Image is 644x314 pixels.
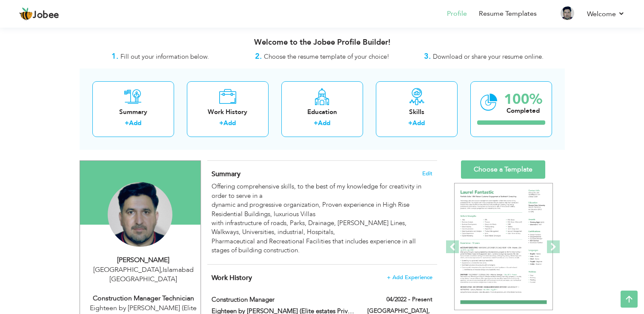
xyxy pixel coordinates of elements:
[125,119,129,128] label: +
[387,274,432,280] span: + Add Experience
[424,51,431,62] strong: 3.
[383,108,451,117] div: Skills
[433,52,544,61] span: Download or share your resume online.
[587,9,625,19] a: Welcome
[219,119,223,128] label: +
[212,273,252,283] span: Work History
[318,119,330,127] a: Add
[461,160,545,179] a: Choose a Template
[212,182,432,255] div: Offering comprehensive skills, to the best of my knowledge for creativity in order to serve in a ...
[80,38,565,47] h3: Welcome to the Jobee Profile Builder!
[86,265,200,285] div: [GEOGRAPHIC_DATA] Islamabad [GEOGRAPHIC_DATA]
[212,274,432,282] h4: This helps to show the companies you have worked for.
[504,106,542,115] div: Completed
[408,119,412,128] label: +
[19,7,59,21] a: Jobee
[264,52,389,61] span: Choose the resume template of your choice!
[161,265,163,274] span: ,
[112,51,118,62] strong: 1.
[86,294,200,303] div: Construction Manager Technician
[129,119,141,127] a: Add
[447,9,467,19] a: Profile
[33,11,59,20] span: Jobee
[479,9,537,19] a: Resume Templates
[504,92,542,106] div: 100%
[120,52,209,61] span: Fill out your information below.
[212,170,432,178] h4: Adding a summary is a quick and easy way to highlight your experience and interests.
[19,7,33,21] img: jobee.io
[212,169,240,179] span: Summary
[255,51,262,62] strong: 2.
[194,108,262,117] div: Work History
[288,108,356,117] div: Education
[412,119,425,127] a: Add
[86,255,200,265] div: [PERSON_NAME]
[386,295,432,304] label: 04/2022 - Present
[561,6,574,20] img: Profile Img
[99,108,167,117] div: Summary
[212,295,355,304] label: Construction Manager
[422,171,432,177] span: Edit
[223,119,236,127] a: Add
[108,182,172,247] img: Zubair Ahmed
[314,119,318,128] label: +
